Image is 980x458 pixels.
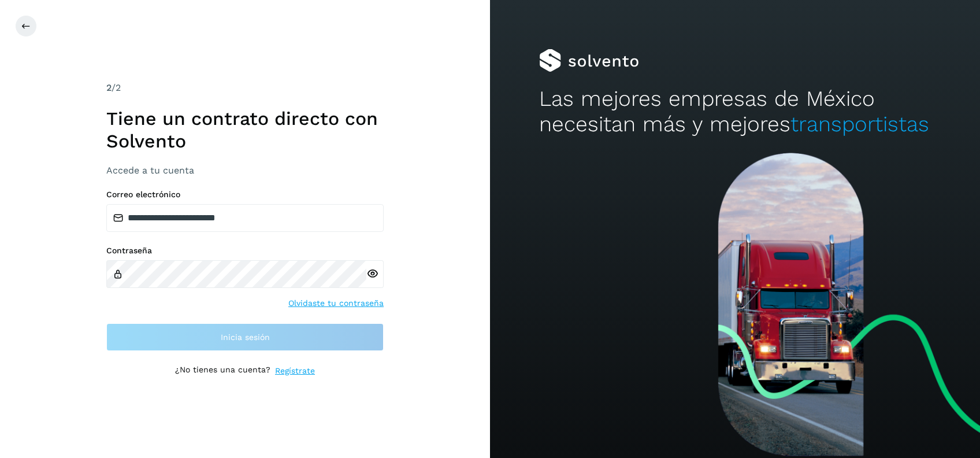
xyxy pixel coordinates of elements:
label: Correo electrónico [106,190,384,200]
span: transportistas [790,112,929,136]
a: Olvidaste tu contraseña [288,297,384,309]
h3: Accede a tu cuenta [106,165,384,176]
h1: Tiene un contrato directo con Solvento [106,108,384,152]
a: Regístrate [275,365,315,377]
button: Inicia sesión [106,323,384,351]
p: ¿No tienes una cuenta? [175,365,270,377]
label: Contraseña [106,246,384,256]
div: /2 [106,81,384,95]
h2: Las mejores empresas de México necesitan más y mejores [539,86,931,138]
span: 2 [106,82,112,93]
span: Inicia sesión [221,333,270,341]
